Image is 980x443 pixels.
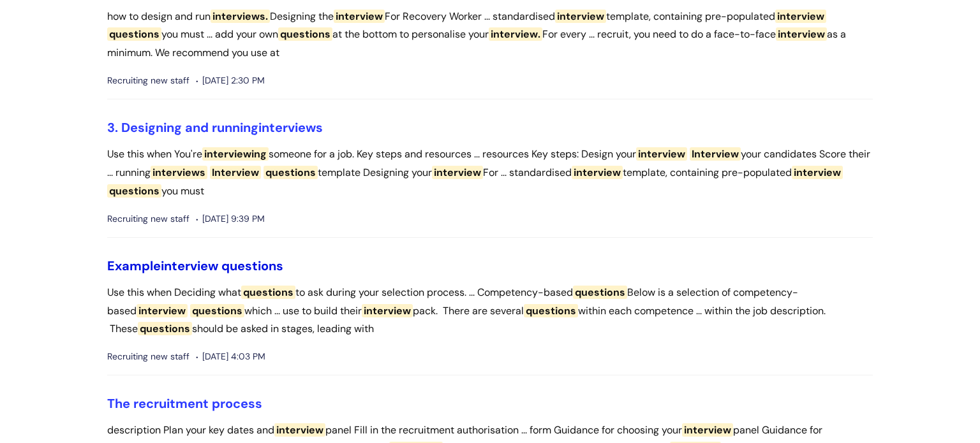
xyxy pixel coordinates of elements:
[211,10,270,23] span: interviews.
[107,119,323,136] a: 3. Designing and runninginterviews
[137,304,188,317] span: interview
[196,211,265,227] span: [DATE] 9:39 PM
[775,10,826,23] span: interview
[107,27,161,41] span: questions
[792,166,843,179] span: interview
[274,423,325,437] span: interview
[264,166,318,179] span: questions
[202,147,269,161] span: interviewing
[107,258,283,274] a: Exampleinterview questions
[138,322,192,335] span: questions
[682,423,733,437] span: interview
[334,10,385,23] span: interview
[241,286,295,299] span: questions
[573,286,627,299] span: questions
[776,27,827,41] span: interview
[221,258,283,274] span: questions
[107,211,189,227] span: Recruiting new staff
[690,147,741,161] span: Interview
[636,147,687,161] span: interview
[196,349,265,365] span: [DATE] 4:03 PM
[524,304,578,317] span: questions
[432,166,483,179] span: interview
[210,166,261,179] span: Interview
[555,10,606,23] span: interview
[107,284,873,338] p: Use this when Deciding what to ask during your selection process. ... Competency-based Below is a...
[489,27,542,41] span: interview.
[107,8,873,62] p: how to design and run Designing the For Recovery Worker ... standardised template, containing pre...
[161,258,218,274] span: interview
[258,119,323,136] span: interviews
[107,395,262,412] a: The recruitment process
[196,73,265,89] span: [DATE] 2:30 PM
[190,304,244,317] span: questions
[572,166,623,179] span: interview
[107,349,189,365] span: Recruiting new staff
[151,166,207,179] span: interviews
[107,73,189,89] span: Recruiting new staff
[278,27,332,41] span: questions
[107,184,161,198] span: questions
[107,145,873,200] p: Use this when You're someone for a job. Key steps and resources ... resources Key steps: Design y...
[362,304,413,317] span: interview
